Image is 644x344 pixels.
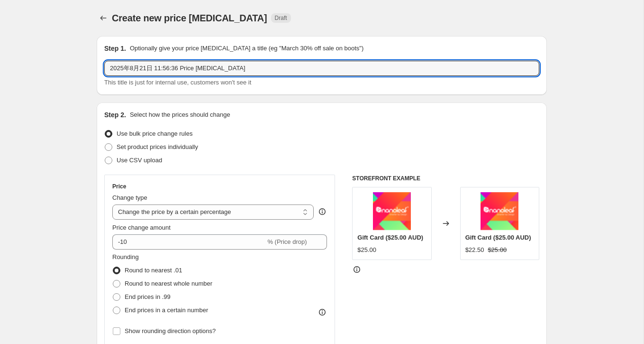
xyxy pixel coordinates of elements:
span: Gift Card ($25.00 AUD) [465,234,531,241]
div: $25.00 [357,245,376,255]
button: Price change jobs [97,11,110,25]
span: Create new price [MEDICAL_DATA] [112,13,267,23]
span: Gift Card ($25.00 AUD) [357,234,423,241]
p: Optionally give your price [MEDICAL_DATA] a title (eg "March 30% off sale on boots") [130,44,363,53]
span: Use CSV upload [117,157,162,164]
h2: Step 1. [104,44,126,53]
h3: Price [112,183,126,190]
span: Change type [112,194,147,201]
span: Show rounding direction options? [125,327,216,335]
img: aud-25-800x465_f4fdb3a3-9541-444d-b170-d1e2812ca244_80x.png [373,192,411,230]
strike: $25.00 [488,245,507,255]
span: Draft [275,14,287,22]
span: Set product prices individually [117,143,198,150]
div: $22.50 [465,245,484,255]
span: Price change amount [112,224,171,231]
p: Select how the prices should change [130,110,230,120]
span: End prices in .99 [125,293,171,300]
span: End prices in a certain number [125,307,208,314]
div: help [317,207,327,216]
span: This title is just for internal use, customers won't see it [104,79,251,86]
h2: Step 2. [104,110,126,120]
span: Round to nearest whole number [125,280,212,287]
h6: STOREFRONT EXAMPLE [352,175,539,182]
input: 30% off holiday sale [104,61,539,76]
span: % (Price drop) [267,238,307,245]
span: Rounding [112,253,139,260]
input: -15 [112,234,265,250]
span: Use bulk price change rules [117,130,192,137]
img: aud-25-800x465_f4fdb3a3-9541-444d-b170-d1e2812ca244_80x.png [481,192,518,230]
span: Round to nearest .01 [125,267,182,274]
